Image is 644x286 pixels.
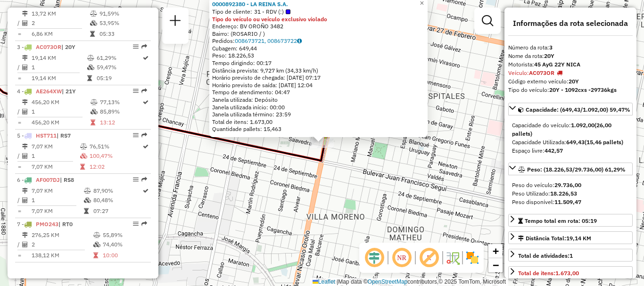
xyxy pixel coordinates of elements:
[17,18,22,28] td: /
[512,181,581,188] span: Peso do veículo:
[133,44,139,49] em: Opções
[31,53,87,63] td: 19,14 KM
[143,99,149,105] i: Rota otimizada
[17,206,22,216] td: =
[508,77,633,86] div: Código externo veículo:
[518,252,573,259] span: Total de atividades:
[17,176,74,183] span: 6 -
[89,162,142,172] td: 12:02
[212,82,425,89] div: Horário previsto de saída: [DATE] 12:04
[102,230,147,240] td: 55,89%
[31,74,87,83] td: 19,14 KM
[212,30,425,38] div: Bairro: (ROSARIO / )
[31,9,90,18] td: 13,72 KM
[297,38,302,44] i: Observações
[527,166,626,173] span: Peso: (18.226,53/29.736,00) 61,29%
[22,109,28,114] i: Total de Atividades
[512,121,629,138] div: Capacidade do veículo:
[363,246,386,269] span: Ocultar deslocamento
[526,106,630,113] span: Capacidade: (649,43/1.092,00) 59,47%
[22,99,28,105] i: Distância Total
[102,240,147,249] td: 74,40%
[508,266,633,279] a: Total de itens:1.673,00
[93,242,100,247] i: % de utilização da cubagem
[508,86,633,94] div: Tipo do veículo:
[36,88,62,95] span: AE264XW
[93,186,142,196] td: 87,90%
[212,45,257,52] span: Cubagem: 649,44
[493,259,499,271] span: −
[212,74,425,82] div: Horário previsto de chegada: [DATE] 07:17
[90,20,97,26] i: % de utilização da cubagem
[508,231,633,244] a: Distância Total:19,14 KM
[31,151,80,161] td: 1
[17,196,22,205] td: /
[31,63,87,72] td: 1
[17,162,22,172] td: =
[445,250,460,265] img: Fluxo de ruas
[571,122,594,129] strong: 1.092,00
[508,43,633,52] div: Número da rota:
[549,44,553,51] strong: 3
[518,234,591,243] div: Distância Total:
[337,278,338,285] span: |
[22,197,28,203] i: Total de Atividades
[84,197,91,203] i: % de utilização da cubagem
[212,59,425,67] div: Tempo dirigindo: 00:17
[212,23,425,30] div: Endereço: BV OROÑO 3482
[99,98,142,107] td: 77,13%
[17,63,22,72] td: /
[22,144,28,149] i: Distância Total
[22,11,28,16] i: Distância Total
[99,118,142,127] td: 13:12
[390,246,413,269] span: Ocultar NR
[570,252,573,259] strong: 1
[133,177,139,182] em: Opções
[585,139,623,146] strong: (15,46 pallets)
[235,37,302,44] a: 008673721, 008673722
[22,20,28,26] i: Total de Atividades
[212,52,254,59] span: Peso: 18.226,53
[141,221,147,227] em: Rota exportada
[508,117,633,159] div: Capacidade: (649,43/1.092,00) 59,47%
[84,208,89,214] i: Tempo total em rota
[36,43,61,50] span: AC073OR
[96,63,142,72] td: 59,47%
[544,52,554,59] strong: 20Y
[31,142,80,151] td: 7,07 KM
[508,69,633,77] div: Veículo:
[141,88,147,94] em: Rota exportada
[254,8,290,16] span: 31 - RDV (:)
[17,221,73,228] span: 7 -
[518,269,579,278] div: Total de itens:
[31,230,93,240] td: 276,25 KM
[557,70,562,76] i: Tipo do veículo ou veículo exclusivo violado
[93,196,142,205] td: 80,48%
[143,144,149,149] i: Rota otimizada
[545,147,563,154] strong: 442,57
[99,107,142,116] td: 85,89%
[555,270,579,277] strong: 1.673,00
[212,67,425,74] div: Distância prevista: 9,727 km (34,33 km/h)
[212,111,425,118] div: Janela utilizada término: 23:59
[212,8,425,16] div: Tipo de cliente:
[31,98,90,107] td: 456,20 KM
[212,125,425,133] div: Quantidade pallets: 15,463
[22,65,28,70] i: Total de Atividades
[31,29,90,39] td: 6,86 KM
[465,250,480,265] img: Exibir/Ocultar setores
[141,177,147,182] em: Rota exportada
[508,19,633,28] h4: Informações da rota selecionada
[31,240,93,249] td: 2
[418,246,440,269] span: Exibir rótulo
[212,0,288,8] a: 0000892380 - LA REINA S.A.
[31,186,83,196] td: 7,07 KM
[143,55,149,61] i: Rota otimizada
[17,118,22,127] td: =
[93,253,98,258] i: Tempo total em rota
[166,11,185,33] a: Nova sessão e pesquisa
[36,221,58,228] span: PMO243
[512,189,629,198] div: Peso Utilizado:
[89,142,142,151] td: 76,51%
